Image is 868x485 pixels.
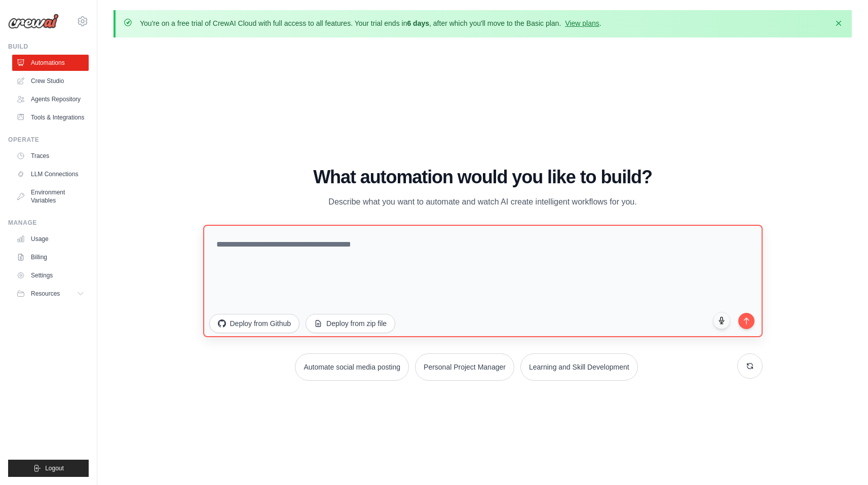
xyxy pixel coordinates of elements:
[12,109,89,126] a: Tools & Integrations
[8,43,89,51] div: Build
[415,353,514,381] button: Personal Project Manager
[313,195,653,209] p: Describe what you want to automate and watch AI create intelligent workflows for you.
[31,290,60,298] span: Resources
[817,436,868,485] iframe: Chat Widget
[8,14,59,29] img: Logo
[12,231,89,247] a: Usage
[12,91,89,107] a: Agents Repository
[306,314,395,333] button: Deploy from zip file
[12,73,89,89] a: Crew Studio
[12,249,89,265] a: Billing
[520,353,638,381] button: Learning and Skill Development
[12,55,89,71] a: Automations
[209,314,300,333] button: Deploy from Github
[45,464,64,472] span: Logout
[8,219,89,227] div: Manage
[12,267,89,284] a: Settings
[12,184,89,209] a: Environment Variables
[407,19,429,27] strong: 6 days
[565,19,599,27] a: View plans
[203,167,763,187] h1: What automation would you like to build?
[8,136,89,144] div: Operate
[12,148,89,164] a: Traces
[140,18,601,28] p: You're on a free trial of CrewAI Cloud with full access to all features. Your trial ends in , aft...
[12,166,89,182] a: LLM Connections
[295,353,409,381] button: Automate social media posting
[8,460,89,477] button: Logout
[12,286,89,302] button: Resources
